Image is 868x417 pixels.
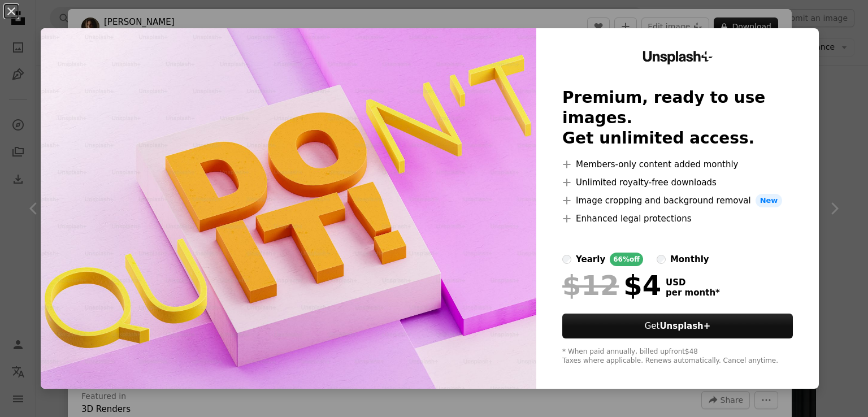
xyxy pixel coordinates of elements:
[562,347,793,366] div: * When paid annually, billed upfront $48 Taxes where applicable. Renews automatically. Cancel any...
[562,271,661,300] div: $4
[576,253,605,266] div: yearly
[666,288,720,298] span: per month *
[562,88,793,149] h2: Premium, ready to use images. Get unlimited access.
[610,253,643,266] div: 66% off
[562,255,571,264] input: yearly66%off
[756,194,783,207] span: New
[666,277,720,288] span: USD
[562,314,793,338] button: GetUnsplash+
[659,321,710,331] strong: Unsplash+
[562,271,619,300] span: $12
[562,194,793,207] li: Image cropping and background removal
[670,253,709,266] div: monthly
[657,255,666,264] input: monthly
[562,212,793,225] li: Enhanced legal protections
[562,158,793,171] li: Members-only content added monthly
[562,176,793,189] li: Unlimited royalty-free downloads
